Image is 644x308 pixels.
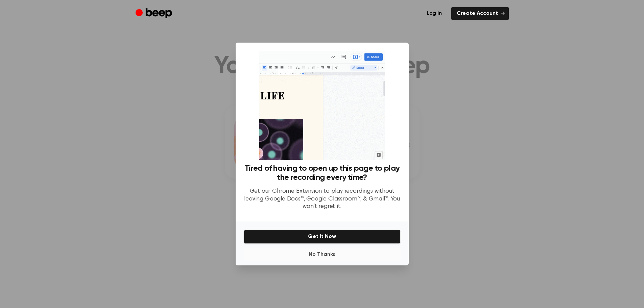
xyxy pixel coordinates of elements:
p: Get our Chrome Extension to play recordings without leaving Google Docs™, Google Classroom™, & Gm... [244,188,401,211]
a: Beep [136,7,174,20]
a: Create Account [451,7,509,20]
h3: Tired of having to open up this page to play the recording every time? [244,164,401,182]
a: Log in [421,7,447,20]
button: Get It Now [244,230,401,244]
button: No Thanks [244,248,401,261]
img: Beep extension in action [259,51,385,160]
